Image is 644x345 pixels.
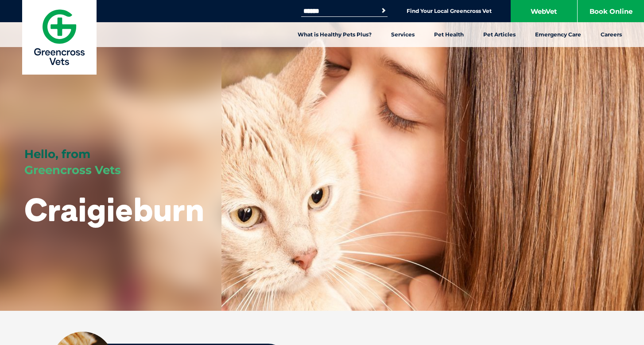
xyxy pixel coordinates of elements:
h1: Craigieburn [24,192,204,227]
a: Pet Articles [473,22,525,47]
a: Emergency Care [525,22,591,47]
a: Careers [591,22,632,47]
button: Search [379,6,388,15]
a: What is Healthy Pets Plus? [288,22,381,47]
a: Pet Health [424,22,473,47]
span: Greencross Vets [24,163,121,177]
span: Hello, from [24,147,90,161]
a: Find Your Local Greencross Vet [407,8,492,15]
a: Services [381,22,424,47]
